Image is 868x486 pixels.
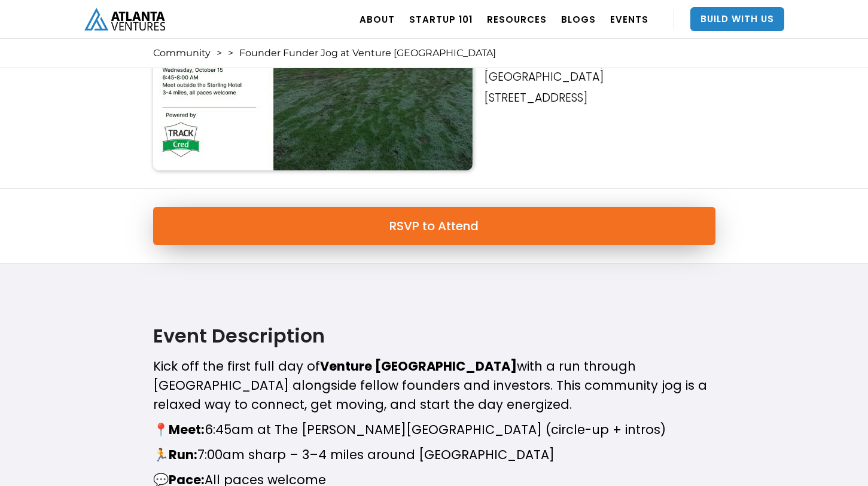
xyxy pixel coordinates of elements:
strong: Venture [GEOGRAPHIC_DATA] [320,357,517,375]
p: ‍ [484,111,721,126]
a: Build With Us [690,7,784,31]
div: > [228,47,233,59]
p: 📍 6:45am at The [PERSON_NAME][GEOGRAPHIC_DATA] (circle-up + intros) [153,420,715,439]
h2: Event Description [153,323,715,348]
p: 🏃 7:00am sharp – 3–4 miles around [GEOGRAPHIC_DATA] [153,445,715,464]
a: EVENTS [610,2,648,36]
strong: Meet: [169,421,205,438]
a: BLOGS [561,2,596,36]
a: RESOURCES [487,2,547,36]
strong: Run: [169,446,197,463]
div: Founder Funder Jog at Venture [GEOGRAPHIC_DATA] [239,47,496,59]
a: Community [153,47,211,59]
a: RSVP to Attend [153,207,715,245]
p: Kick off the first full day of with a run through [GEOGRAPHIC_DATA] alongside fellow founders and... [153,357,715,414]
p: [STREET_ADDRESS] [484,90,721,105]
a: Startup 101 [409,2,473,36]
a: ABOUT [360,2,395,36]
div: > [217,47,222,59]
p: The [PERSON_NAME] [GEOGRAPHIC_DATA] [GEOGRAPHIC_DATA] [484,39,721,84]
